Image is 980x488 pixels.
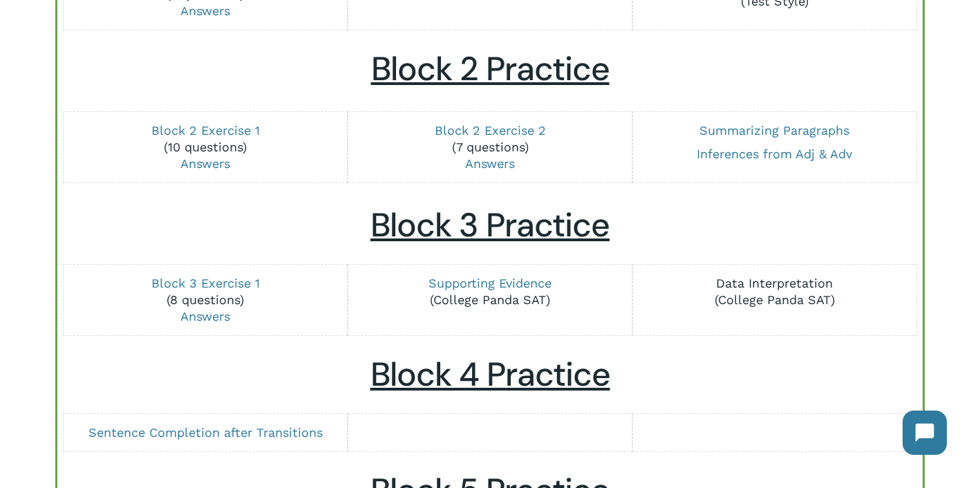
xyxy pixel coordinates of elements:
[641,275,907,308] p: (College Panda SAT)
[370,353,610,396] u: Block 4 Practice
[88,425,323,440] a: Sentence Completion after Transitions
[357,122,623,172] p: (7 questions)
[370,203,610,247] u: Block 3 Practice
[371,47,610,91] u: Block 2 Practice
[180,3,230,18] a: Answers
[180,156,230,171] a: Answers
[151,123,260,138] a: Block 2 Exercise 1
[357,275,623,308] p: (College Panda SAT)
[716,276,833,290] a: Data Interpretation
[72,122,338,172] p: (10 questions)
[697,147,852,161] a: Inferences from Adj & Adv
[428,276,552,290] a: Supporting Evidence
[151,276,260,290] a: Block 3 Exercise 1
[699,123,849,138] a: Summarizing Paragraphs
[889,397,961,469] iframe: Chatbot
[72,275,338,325] p: (8 questions)
[435,123,546,138] a: Block 2 Exercise 2
[465,156,515,171] a: Answers
[180,309,230,323] a: Answers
